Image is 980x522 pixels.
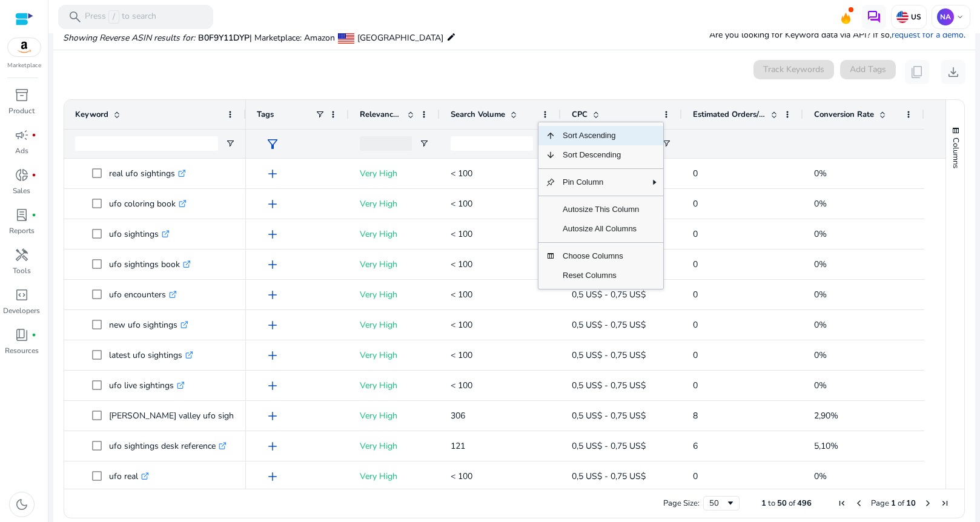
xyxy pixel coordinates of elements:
[109,343,193,368] p: latest ufo sightings
[814,471,827,482] span: 0%
[360,282,429,307] p: Very High
[871,498,889,509] span: Page
[265,197,280,211] span: add
[265,137,280,151] span: filter_alt
[109,434,227,458] p: ufo sightings desk reference
[7,61,41,70] p: Marketplace
[15,128,29,142] span: campaign
[555,246,646,266] span: Choose Columns
[9,225,35,236] p: Reports
[109,403,263,428] p: [PERSON_NAME] valley ufo sightings
[572,440,646,452] span: 0,5 US$ - 0,75 US$
[663,498,700,509] div: Page Size:
[8,105,35,116] p: Product
[75,109,108,120] span: Keyword
[109,464,149,489] p: ufo real
[854,498,864,508] div: Previous Page
[909,12,921,22] p: US
[572,319,646,331] span: 0,5 US$ - 0,75 US$
[891,498,896,509] span: 1
[109,312,188,337] p: new ufo sightings
[898,498,904,509] span: of
[31,332,36,337] span: fiber_manual_record
[814,349,827,361] span: 0%
[555,266,646,285] span: Reset Columns
[946,65,961,79] span: download
[451,259,472,270] span: < 100
[451,349,472,361] span: < 100
[419,139,429,148] button: Open Filter Menu
[693,168,698,179] span: 0
[109,373,185,398] p: ufo live sightings
[451,289,472,300] span: < 100
[937,8,954,25] p: NA
[789,498,795,509] span: of
[693,380,698,391] span: 0
[814,168,827,179] span: 0%
[109,282,177,307] p: ufo encounters
[797,498,812,509] span: 496
[360,434,429,458] p: Very High
[15,248,29,262] span: handyman
[109,222,170,246] p: ufo sightings
[814,380,827,391] span: 0%
[451,136,533,151] input: Search Volume Filter Input
[451,380,472,391] span: < 100
[814,319,827,331] span: 0%
[15,208,29,222] span: lab_profile
[15,145,28,156] p: Ads
[360,109,402,120] span: Relevance Score
[250,32,335,44] span: | Marketplace: Amazon
[814,109,874,120] span: Conversion Rate
[265,348,280,363] span: add
[3,305,40,316] p: Developers
[109,252,191,277] p: ufo sightings book
[572,109,588,120] span: CPC
[8,38,41,56] img: amazon.svg
[357,32,443,44] span: [GEOGRAPHIC_DATA]
[896,11,909,23] img: us.svg
[693,349,698,361] span: 0
[693,471,698,482] span: 0
[955,12,965,22] span: keyboard_arrow_down
[941,60,965,84] button: download
[451,168,472,179] span: < 100
[693,289,698,300] span: 0
[572,349,646,361] span: 0,5 US$ - 0,75 US$
[451,109,505,120] span: Search Volume
[108,10,119,24] span: /
[814,440,838,452] span: 5,10%
[451,319,472,331] span: < 100
[15,328,29,342] span: book_4
[265,409,280,423] span: add
[555,173,646,192] span: Pin Column
[360,343,429,368] p: Very High
[360,403,429,428] p: Very High
[5,345,39,356] p: Resources
[555,126,646,145] span: Sort Ascending
[360,161,429,186] p: Very High
[31,213,36,217] span: fiber_manual_record
[265,167,280,181] span: add
[950,137,961,168] span: Columns
[360,252,429,277] p: Very High
[693,109,766,120] span: Estimated Orders/Month
[360,222,429,246] p: Very High
[572,471,646,482] span: 0,5 US$ - 0,75 US$
[814,289,827,300] span: 0%
[451,228,472,240] span: < 100
[265,257,280,272] span: add
[63,32,195,44] i: Showing Reverse ASIN results for:
[109,161,186,186] p: real ufo sightings
[85,10,156,24] p: Press to search
[451,410,465,421] span: 306
[693,410,698,421] span: 8
[225,139,235,148] button: Open Filter Menu
[265,227,280,242] span: add
[360,312,429,337] p: Very High
[768,498,775,509] span: to
[265,288,280,302] span: add
[814,410,838,421] span: 2,90%
[837,498,847,508] div: First Page
[693,259,698,270] span: 0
